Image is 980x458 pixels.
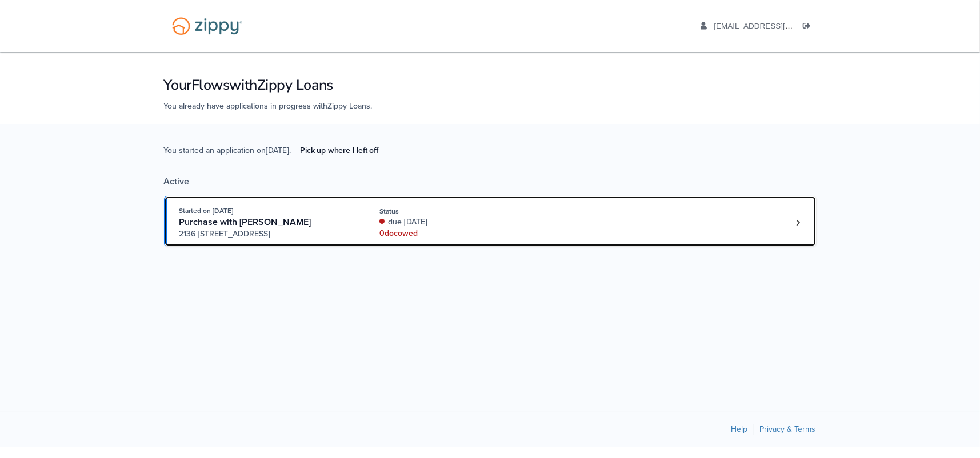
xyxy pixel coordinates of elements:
[164,176,817,187] div: Active
[291,141,387,160] a: Pick up where I left off
[731,424,748,434] a: Help
[379,206,532,216] div: Status
[164,75,817,95] h1: Your Flows with Zippy Loans
[760,424,816,434] a: Privacy & Terms
[179,207,234,215] span: Started on [DATE]
[790,214,807,231] a: Loan number 4205815
[179,216,311,228] span: Purchase with [PERSON_NAME]
[701,22,845,33] a: edit profile
[379,216,532,228] div: due [DATE]
[164,101,373,111] span: You already have applications in progress with Zippy Loans .
[165,11,250,41] img: Logo
[714,22,845,30] span: haileyroseoctober@gmail.com
[179,228,354,240] span: 2136 [STREET_ADDRESS]
[803,22,816,33] a: Log out
[164,144,387,176] span: You started an application on [DATE] .
[164,196,817,247] a: Open loan 4205815
[379,228,532,239] div: 0 doc owed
